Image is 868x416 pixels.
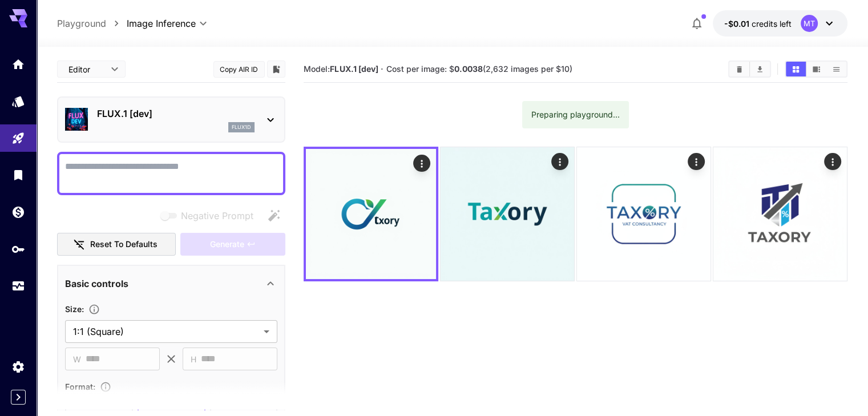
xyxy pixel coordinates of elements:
span: 1:1 (Square) [73,325,259,338]
button: Adjust the dimensions of the generated image by specifying its width and height in pixels, or sel... [84,304,104,315]
span: Negative Prompt [181,209,253,223]
img: 2Q== [306,149,436,279]
button: Show images in grid view [786,62,806,76]
button: -$0.0122MT [713,10,847,37]
div: Playground [11,131,25,146]
button: Expand sidebar [11,390,26,405]
span: Size : [65,304,84,314]
div: FLUX.1 [dev]flux1d [65,102,277,137]
div: Actions [688,153,705,170]
span: W [73,353,81,366]
button: Copy AIR ID [213,61,265,78]
div: Basic controls [65,270,277,297]
img: Z [441,147,574,281]
button: Reset to defaults [57,233,176,256]
div: Library [11,168,25,182]
div: Clear ImagesDownload All [728,60,771,78]
button: Download All [750,62,770,76]
div: Usage [11,279,25,293]
img: 2Q== [713,147,847,281]
button: Show images in video view [806,62,826,76]
span: Model: [304,64,378,74]
div: Actions [413,155,430,172]
div: MT [801,15,818,32]
div: -$0.0122 [724,18,792,30]
div: Models [11,94,25,108]
button: Clear Images [729,62,749,76]
button: Add to library [271,62,281,76]
div: Settings [11,360,25,374]
span: Negative prompts are not compatible with the selected model. [158,208,263,223]
span: credits left [752,19,792,29]
p: · [381,62,383,76]
span: -$0.01 [724,19,752,29]
a: Playground [57,17,106,30]
b: FLUX.1 [dev] [330,64,378,74]
span: Editor [68,63,104,75]
span: Image Inference [127,17,196,30]
div: Actions [551,153,568,170]
div: Show images in grid viewShow images in video viewShow images in list view [785,60,847,78]
span: H [191,353,196,366]
div: Actions [824,153,841,170]
img: 9k= [577,147,710,281]
div: Home [11,57,25,71]
div: Preparing playground... [531,104,620,125]
div: API Keys [11,242,25,256]
span: Cost per image: $ (2,632 images per $10) [386,64,572,74]
nav: breadcrumb [57,17,127,30]
b: 0.0038 [454,64,483,74]
p: Basic controls [65,277,128,290]
div: Wallet [11,205,25,219]
button: Show images in list view [826,62,846,76]
p: FLUX.1 [dev] [97,107,255,120]
p: flux1d [232,123,251,131]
